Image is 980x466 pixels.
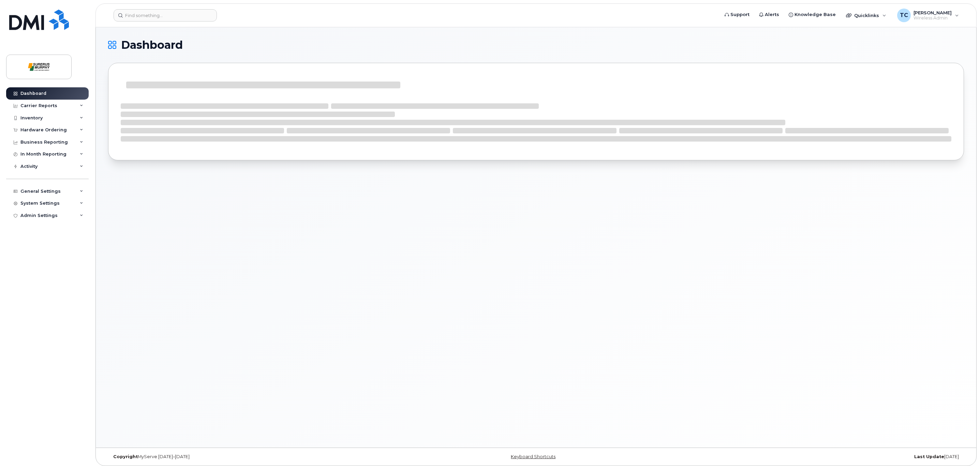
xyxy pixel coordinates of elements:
strong: Copyright [113,454,138,459]
a: Keyboard Shortcuts [511,454,555,459]
div: [DATE] [679,454,964,460]
strong: Last Update [914,454,944,459]
div: MyServe [DATE]–[DATE] [108,454,394,460]
span: Dashboard [121,40,183,50]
